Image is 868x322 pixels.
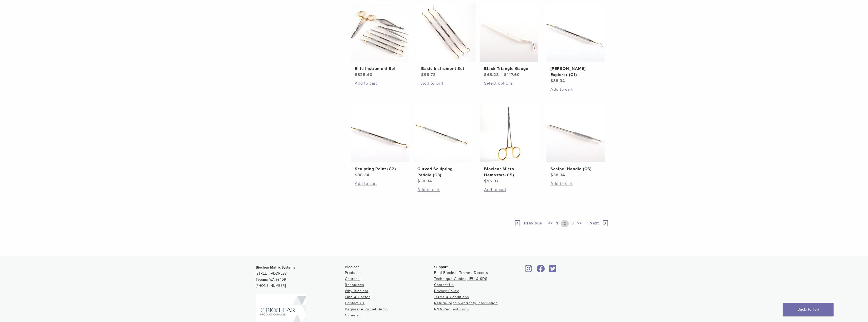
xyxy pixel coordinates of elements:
span: Support [434,265,448,269]
a: Bioclear [523,268,534,273]
a: Contact Us [434,283,454,287]
h2: Scalpel Handle (C6) [550,166,601,172]
a: << [547,220,554,227]
span: Next [589,221,599,226]
span: $ [355,173,358,178]
h2: [PERSON_NAME] Explorer (C1) [550,66,601,78]
img: Sculpting Point (C2) [351,104,409,162]
a: Terms & Conditions [434,295,469,299]
a: Scalpel Handle (C6)Scalpel Handle (C6) $38.34 [546,104,605,178]
strong: Bioclear Matrix Systems [256,265,295,270]
a: 2 [561,220,569,227]
a: Resources [345,283,364,287]
a: Request a Virtual Demo [345,307,388,311]
a: Find A Doctor [345,295,370,299]
img: Clark Explorer (C1) [546,3,605,62]
h2: Elite Instrument Set [355,66,405,72]
a: Bioclear Micro Hemostat (C5)Bioclear Micro Hemostat (C5) $95.37 [480,104,539,184]
h2: Black Triangle Gauge [484,66,534,72]
a: Find Bioclear Trained Doctors [434,271,488,275]
bdi: 98.78 [421,72,436,77]
a: Add to cart: “Bioclear Micro Hemostat (C5)” [484,187,534,193]
span: $ [417,179,420,184]
span: $ [355,72,358,77]
a: Careers [345,313,359,317]
a: Add to cart: “Basic Instrument Set” [421,80,471,86]
a: Courses [345,277,360,281]
a: Curved Sculpting Paddle (C3)Curved Sculpting Paddle (C3) $38.34 [413,104,472,184]
a: RMA Request Form [434,307,469,311]
a: 1 [555,220,559,227]
a: Why Bioclear [345,289,368,293]
a: Bioclear [535,268,547,273]
img: Elite Instrument Set [351,3,409,62]
bdi: 95.37 [484,179,499,184]
a: Contact Us [345,301,365,305]
a: 3 [570,220,575,227]
a: Black Triangle GaugeBlack Triangle Gauge [480,3,539,78]
span: $ [421,72,424,77]
img: Black Triangle Gauge [480,3,538,62]
bdi: 325.40 [355,72,373,77]
span: Bioclear [345,265,359,269]
a: Back To Top [783,303,834,316]
a: Select options for “Black Triangle Gauge” [484,80,534,86]
img: Scalpel Handle (C6) [546,104,605,162]
a: Basic Instrument SetBasic Instrument Set $98.78 [417,3,476,78]
a: Technique Guides, IFU & SDS [434,277,487,281]
h2: Sculpting Point (C2) [355,166,405,172]
img: Curved Sculpting Paddle (C3) [413,104,472,162]
span: $ [484,72,487,77]
h2: Basic Instrument Set [421,66,471,72]
bdi: 38.34 [417,179,432,184]
a: Bioclear [548,268,558,273]
img: Basic Instrument Set [417,3,475,62]
a: Elite Instrument SetElite Instrument Set $325.40 [350,3,410,78]
a: >> [576,220,583,227]
h2: Bioclear Micro Hemostat (C5) [484,166,534,178]
img: Bioclear Micro Hemostat (C5) [480,104,538,162]
a: Add to cart: “Elite Instrument Set” [355,80,405,86]
bdi: 43.28 [484,72,499,77]
h2: Curved Sculpting Paddle (C3) [417,166,468,178]
a: Add to cart: “Sculpting Point (C2)” [355,181,405,187]
p: [STREET_ADDRESS] Tacoma, WA 98409 [PHONE_NUMBER] [256,264,345,289]
span: Previous [524,221,542,226]
a: Return/Repair/Warranty Information [434,301,498,305]
a: Add to cart: “Scalpel Handle (C6)” [550,181,601,187]
bdi: 117.60 [504,72,520,77]
a: Add to cart: “Clark Explorer (C1)” [550,86,601,92]
a: Products [345,271,361,275]
span: – [500,72,503,77]
bdi: 38.34 [550,78,565,83]
bdi: 38.34 [355,173,370,178]
bdi: 38.34 [550,173,565,178]
a: Clark Explorer (C1)[PERSON_NAME] Explorer (C1) $38.34 [546,3,605,84]
span: $ [484,179,487,184]
span: $ [504,72,507,77]
a: Sculpting Point (C2)Sculpting Point (C2) $38.34 [350,104,410,178]
a: Add to cart: “Curved Sculpting Paddle (C3)” [417,187,468,193]
span: $ [550,78,553,83]
span: $ [550,173,553,178]
a: Privacy Policy [434,289,459,293]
